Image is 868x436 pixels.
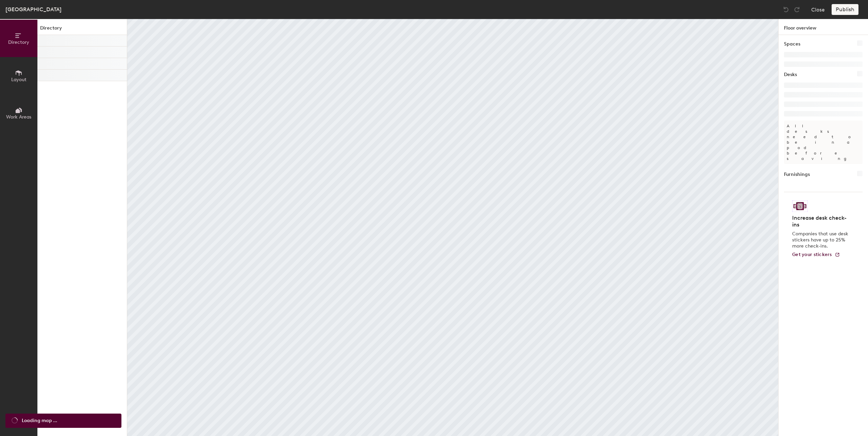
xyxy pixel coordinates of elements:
[811,4,825,15] button: Close
[784,71,797,78] h1: Desks
[792,252,840,258] a: Get your stickers
[22,417,57,424] span: Loading map ...
[37,24,127,35] h1: Directory
[8,39,29,45] span: Directory
[779,19,868,35] h1: Floor overview
[794,6,800,13] img: Redo
[5,5,62,14] div: [GEOGRAPHIC_DATA]
[11,77,27,83] span: Layout
[792,252,832,257] span: Get your stickers
[127,19,778,436] canvas: Map
[792,215,850,228] h4: Increase desk check-ins
[784,40,800,48] h1: Spaces
[784,171,810,178] h1: Furnishings
[6,114,31,120] span: Work Areas
[792,200,808,212] img: Sticker logo
[784,121,863,164] p: All desks need to be in a pod before saving
[783,6,789,13] img: Undo
[792,231,850,249] p: Companies that use desk stickers have up to 25% more check-ins.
